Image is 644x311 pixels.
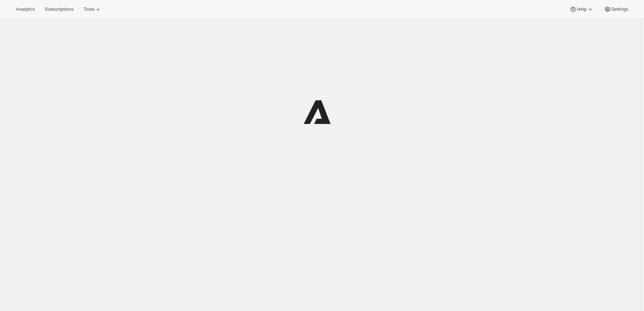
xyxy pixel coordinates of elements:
button: Tools [79,4,106,14]
span: Help [577,6,586,12]
button: Help [565,4,598,14]
span: Subscriptions [45,6,73,12]
button: Subscriptions [40,4,78,14]
button: Analytics [11,4,39,14]
span: Settings [611,6,628,12]
span: Tools [83,6,95,12]
button: Settings [600,4,633,14]
span: Analytics [16,6,35,12]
